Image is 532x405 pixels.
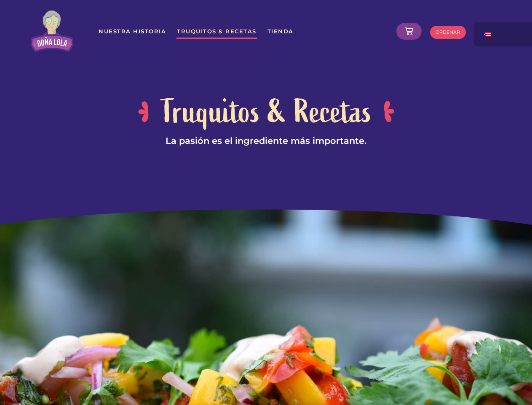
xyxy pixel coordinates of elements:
h2: Truquitos & Recetas [161,90,372,134]
a: Tienda [267,24,294,39]
span: ORDENAR [436,30,460,35]
a: ORDENAR [430,26,466,39]
a: Nuestra Historia [98,24,166,39]
nav: Menu [98,24,390,39]
img: Spanish [483,32,491,37]
a: Truquitos & Recetas [176,24,257,39]
p: La pasión es el ingrediente más importante. [30,134,502,148]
